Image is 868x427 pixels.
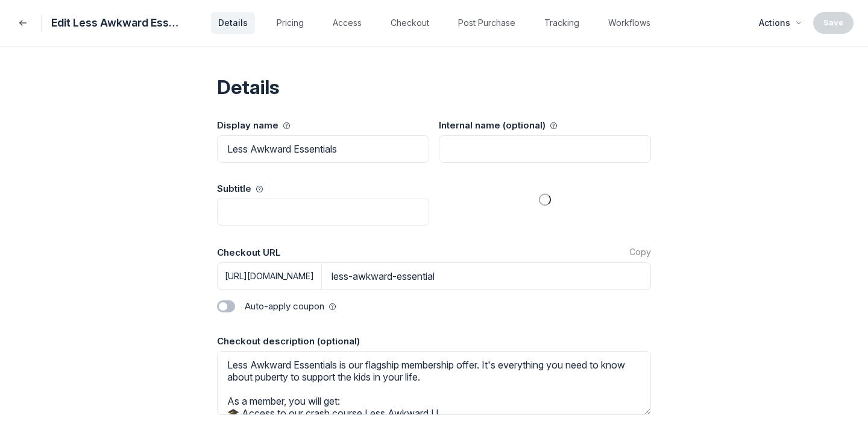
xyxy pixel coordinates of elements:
[217,75,651,100] h2: Details
[752,12,808,34] button: Actions
[14,14,31,31] button: Back
[325,12,369,34] button: Access
[629,246,651,258] button: Copy
[439,119,557,133] span: Internal name (optional)
[759,17,790,29] span: Actions
[217,182,263,196] span: Subtitle
[451,12,523,34] button: Post Purchase
[211,12,255,34] button: Details
[245,300,336,314] span: Auto-apply coupon
[217,246,281,260] span: Checkout URL
[269,12,311,34] button: Pricing
[217,335,360,349] span: Checkout description (optional)
[537,12,587,34] button: Tracking
[218,263,321,289] p: [URL][DOMAIN_NAME]
[217,119,290,133] span: Display name
[601,12,658,34] button: Workflows
[51,14,178,31] span: Edit Less Awkward Essentials
[813,12,854,34] button: Save
[383,12,436,34] button: Checkout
